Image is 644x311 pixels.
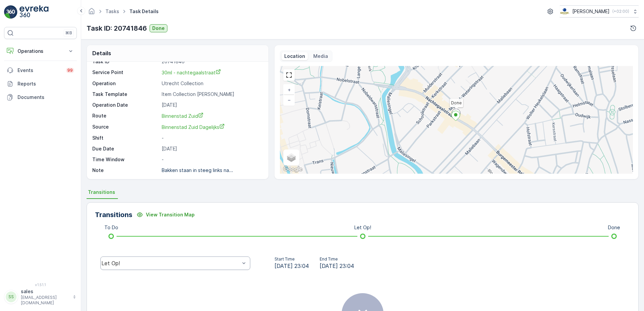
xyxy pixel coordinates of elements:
p: - [162,135,261,141]
p: Task ID: 20741846 [87,23,147,33]
p: Shift [92,135,159,141]
p: Location [284,53,305,60]
p: Time Window [92,156,159,163]
p: Bakken staan in steeg links na... [162,167,233,173]
a: Tasks [105,8,119,14]
p: 20741846 [162,58,261,65]
p: Transitions [95,210,132,220]
p: Task ID [92,58,159,65]
span: v 1.51.1 [4,283,77,287]
p: [DATE] [162,145,261,152]
span: [DATE] 23:04 [275,262,309,270]
span: + [288,87,291,93]
p: Item Collection [PERSON_NAME] [162,91,261,98]
img: Google [282,165,304,174]
p: View Transition Map [146,211,195,218]
p: Documents [18,94,74,101]
p: Utrecht Collection [162,80,261,87]
a: Binnenstad Zuid [162,112,261,119]
a: View Fullscreen [284,70,294,80]
span: Transitions [88,189,115,196]
a: Homepage [88,10,95,16]
a: Open this area in Google Maps (opens a new window) [282,165,304,174]
button: [PERSON_NAME](+02:00) [560,5,639,18]
p: Done [152,25,165,32]
img: logo_light-DOdMpM7g.png [20,5,49,19]
button: Operations [4,44,77,58]
p: ⌘B [65,30,72,36]
p: Route [92,112,159,119]
div: SS [6,291,17,302]
a: Zoom Out [284,95,294,105]
span: [DATE] 23:04 [320,262,354,270]
a: Zoom In [284,85,294,95]
p: [EMAIL_ADDRESS][DOMAIN_NAME] [21,295,69,306]
span: Task Details [128,8,160,15]
span: Binnenstad Zuid Dagelijks [162,124,225,130]
p: [PERSON_NAME] [572,8,610,15]
p: Operations [18,48,63,55]
a: Layers [284,150,299,165]
p: Note [92,167,159,174]
p: Details [92,49,111,57]
p: Source [92,124,159,131]
button: Done [150,24,167,32]
span: Binnenstad Zuid [162,113,203,119]
p: Service Point [92,69,159,76]
div: Let Op! [101,260,240,266]
p: End Time [320,256,354,262]
a: Events99 [4,64,77,77]
p: - [162,156,261,163]
p: Start Time [275,256,309,262]
a: Documents [4,91,77,104]
img: basis-logo_rgb2x.png [560,8,570,15]
span: − [288,97,291,103]
p: Operation Date [92,102,159,108]
p: sales [21,288,69,295]
p: Events [18,67,62,74]
a: Binnenstad Zuid Dagelijks [162,124,261,131]
img: logo [4,5,18,19]
p: Operation [92,80,159,87]
span: 30ml - nachtegaalstraat [162,70,221,75]
button: SSsales[EMAIL_ADDRESS][DOMAIN_NAME] [4,288,77,306]
p: Reports [18,80,74,87]
p: Task Template [92,91,159,98]
p: To Do [104,224,118,231]
p: 99 [67,68,73,73]
p: ( +02:00 ) [612,9,629,14]
p: Let Op! [354,224,371,231]
p: Due Date [92,145,159,152]
a: 30ml - nachtegaalstraat [162,69,261,76]
p: Media [313,53,328,60]
p: [DATE] [162,102,261,108]
a: Reports [4,77,77,91]
p: Done [608,224,620,231]
button: View Transition Map [132,209,199,220]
